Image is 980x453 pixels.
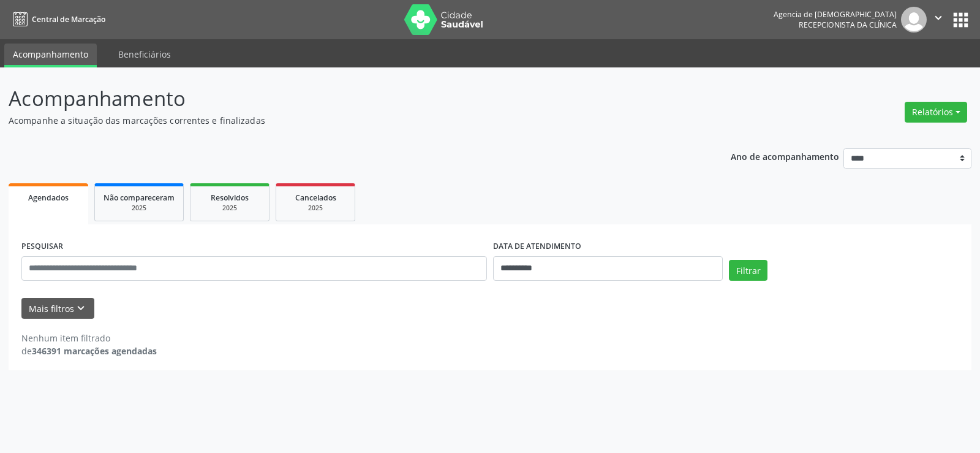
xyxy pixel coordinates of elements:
span: Resolvidos [211,192,249,203]
div: Nenhum item filtrado [21,332,157,345]
div: de [21,345,157,357]
p: Ano de acompanhamento [731,148,839,164]
button: Filtrar [729,260,767,281]
img: img [901,7,927,32]
label: DATA DE ATENDIMENTO [493,237,581,256]
span: Recepcionista da clínica [799,20,897,30]
a: Acompanhamento [4,44,97,67]
i: keyboard_arrow_down [74,302,88,315]
span: Central de Marcação [32,14,105,25]
div: 2025 [199,204,260,213]
a: Central de Marcação [9,9,105,29]
button: apps [950,9,971,31]
button: Relatórios [905,102,967,123]
i:  [932,11,945,25]
label: PESQUISAR [21,237,63,256]
button:  [927,7,950,32]
div: 2025 [104,204,175,213]
strong: 346391 marcações agendadas [32,345,157,357]
p: Acompanhe a situação das marcações correntes e finalizadas [9,114,682,127]
div: Agencia de [DEMOGRAPHIC_DATA] [774,9,897,20]
p: Acompanhamento [9,83,682,114]
div: 2025 [285,204,346,213]
span: Não compareceram [104,192,175,203]
button: Mais filtroskeyboard_arrow_down [21,298,94,319]
span: Cancelados [295,192,336,203]
a: Beneficiários [110,44,179,65]
span: Agendados [28,192,69,203]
